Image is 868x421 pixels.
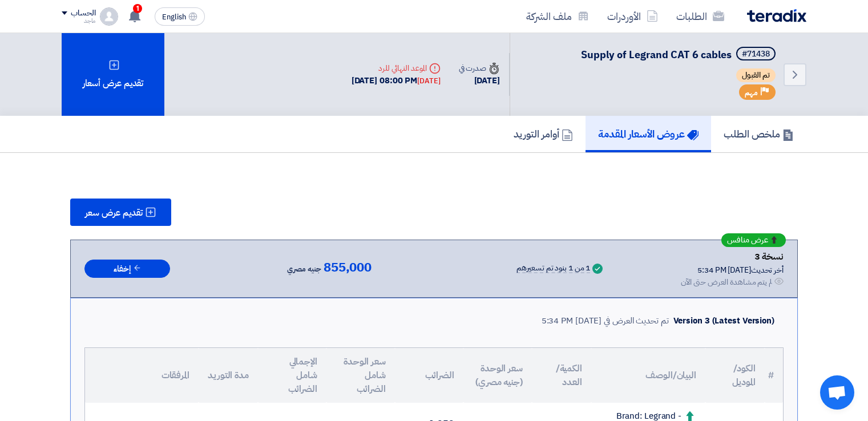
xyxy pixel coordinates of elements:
span: عرض منافس [727,236,768,244]
div: ماجد [62,18,95,24]
img: Teradix logo [747,9,806,22]
div: صدرت في [459,62,500,74]
div: نسخة 3 [681,249,784,264]
th: # [765,348,783,403]
div: أخر تحديث [DATE] 5:34 PM [681,264,784,276]
button: English [155,7,205,26]
a: الأوردرات [598,3,667,30]
th: الكمية/العدد [532,348,591,403]
div: [DATE] [459,74,500,87]
th: الضرائب [395,348,463,403]
th: الإجمالي شامل الضرائب [258,348,326,403]
div: [DATE] [417,75,440,87]
div: Open chat [820,375,854,410]
span: English [162,13,186,21]
div: #71438 [742,50,770,58]
div: تم تحديث العرض في [DATE] 5:34 PM [542,314,669,327]
div: 1 من 1 بنود تم تسعيرهم [516,264,590,273]
th: المرفقات [85,348,199,403]
h5: ملخص الطلب [724,127,794,140]
button: إخفاء [84,260,170,278]
div: تقديم عرض أسعار [62,33,164,116]
span: جنيه مصري [287,262,321,276]
th: مدة التوريد [199,348,258,403]
span: Supply of Legrand CAT 6 cables [581,47,732,62]
span: 855,000 [324,261,372,274]
h5: عروض الأسعار المقدمة [598,127,699,140]
a: ملف الشركة [517,3,598,30]
h5: أوامر التوريد [514,127,573,140]
span: تقديم عرض سعر [85,208,143,217]
a: ملخص الطلب [711,116,806,152]
a: عروض الأسعار المقدمة [586,116,711,152]
a: أوامر التوريد [501,116,586,152]
div: Version 3 (Latest Version) [673,314,774,327]
span: تم القبول [736,68,776,82]
th: البيان/الوصف [591,348,705,403]
th: سعر الوحدة (جنيه مصري) [463,348,532,403]
h5: Supply of Legrand CAT 6 cables [581,47,778,63]
div: [DATE] 08:00 PM [352,74,441,87]
button: تقديم عرض سعر [70,199,171,226]
th: الكود/الموديل [705,348,765,403]
th: سعر الوحدة شامل الضرائب [326,348,395,403]
div: الحساب [71,9,95,18]
div: لم يتم مشاهدة العرض حتى الآن [681,276,772,288]
div: الموعد النهائي للرد [352,62,441,74]
span: 1 [133,4,142,13]
img: profile_test.png [100,7,118,26]
a: الطلبات [667,3,733,30]
span: مهم [745,87,758,98]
